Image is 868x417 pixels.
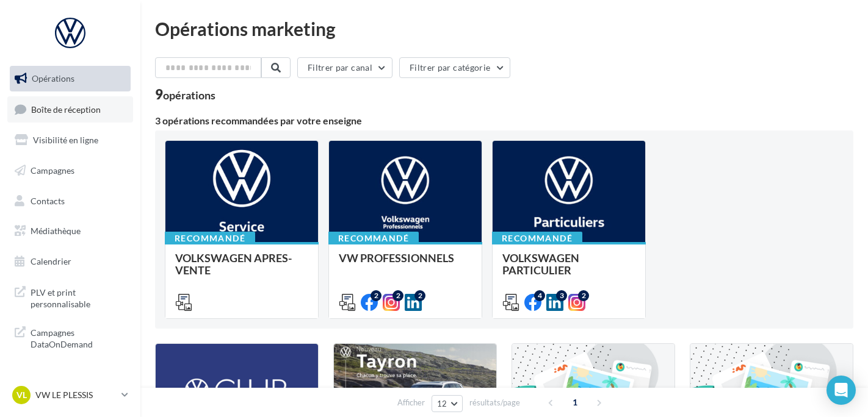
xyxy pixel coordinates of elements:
[31,226,81,236] span: Médiathèque
[7,279,133,315] a: PLV et print personnalisable
[437,399,447,408] span: 12
[371,290,382,301] div: 2
[469,397,520,408] span: résultats/page
[10,383,131,407] a: VL VW LE PLESSIS
[7,127,133,153] a: Visibilité en ligne
[165,232,255,245] div: Recommandé
[534,290,545,301] div: 4
[414,290,425,301] div: 2
[7,319,133,355] a: Campagnes DataOnDemand
[31,195,65,205] span: Contacts
[175,251,292,277] span: VOLKSWAGEN APRES-VENTE
[492,232,582,245] div: Recommandé
[7,218,133,244] a: Médiathèque
[31,324,126,351] span: Campagnes DataOnDemand
[32,73,74,84] span: Opérations
[7,158,133,184] a: Campagnes
[432,395,463,412] button: 12
[328,232,419,245] div: Recommandé
[155,20,853,38] div: Opérations marketing
[339,251,454,265] span: VW PROFESSIONNELS
[7,66,133,91] a: Opérations
[392,290,403,301] div: 2
[33,135,98,145] span: Visibilité en ligne
[826,376,856,405] div: Open Intercom Messenger
[565,393,585,412] span: 1
[155,116,853,126] div: 3 opérations recommandées par votre enseigne
[31,165,74,176] span: Campagnes
[31,284,126,310] span: PLV et print personnalisable
[163,90,215,101] div: opérations
[31,256,71,266] span: Calendrier
[297,57,392,78] button: Filtrer par canal
[578,290,589,301] div: 2
[35,389,117,401] p: VW LE PLESSIS
[7,188,133,214] a: Contacts
[397,397,425,408] span: Afficher
[7,249,133,274] a: Calendrier
[7,96,133,123] a: Boîte de réception
[556,290,567,301] div: 3
[16,389,27,401] span: VL
[502,251,579,277] span: VOLKSWAGEN PARTICULIER
[155,88,215,101] div: 9
[399,57,510,78] button: Filtrer par catégorie
[31,104,101,114] span: Boîte de réception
